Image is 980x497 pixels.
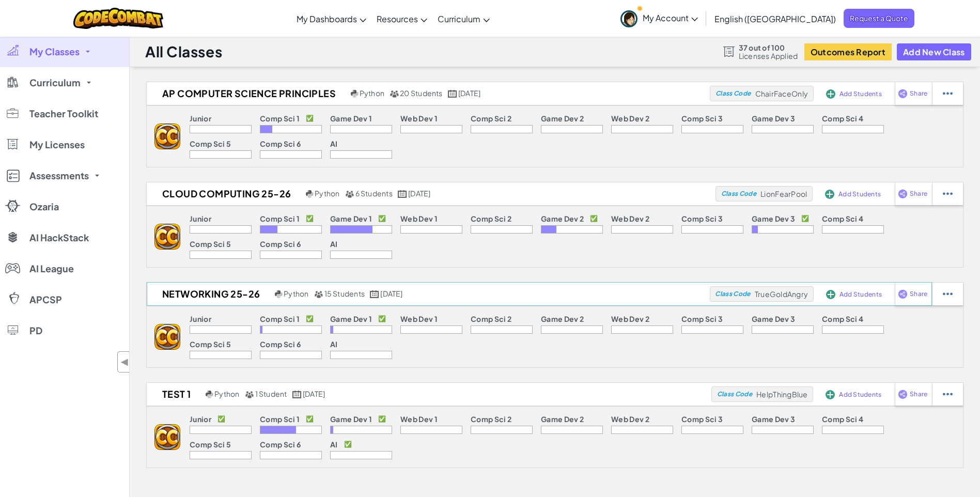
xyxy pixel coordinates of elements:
[752,415,795,423] p: Game Dev 3
[292,391,302,398] img: calendar.svg
[715,90,751,97] span: Class Code
[306,190,314,198] img: python.png
[315,189,339,198] span: Python
[351,90,359,98] img: python.png
[314,290,323,298] img: MultipleUsers.png
[190,214,211,223] p: Junior
[29,140,85,149] span: My Licenses
[756,390,807,399] span: HelpThingBlue
[822,114,863,122] p: Comp Sci 4
[360,88,384,98] span: Python
[147,186,715,201] a: Cloud Computing 25-26 Python 6 Students [DATE]
[330,139,338,148] p: AI
[154,123,180,149] img: logo
[306,415,314,423] p: ✅
[147,286,710,302] a: Networking 25-26 Python 15 Students [DATE]
[611,114,649,122] p: Web Dev 2
[260,340,301,348] p: Comp Sci 6
[615,2,703,35] a: My Account
[471,415,511,423] p: Comp Sci 2
[390,90,399,98] img: MultipleUsers.png
[190,340,231,348] p: Comp Sci 5
[378,214,386,223] p: ✅
[611,415,649,423] p: Web Dev 2
[190,415,211,423] p: Junior
[681,315,723,323] p: Comp Sci 3
[147,86,348,101] h2: AP Computer Science Principles
[458,88,480,98] span: [DATE]
[541,315,584,323] p: Game Dev 2
[943,189,953,198] img: IconStudentEllipsis.svg
[826,290,835,299] img: IconAddStudents.svg
[345,190,354,198] img: MultipleUsers.png
[330,340,338,348] p: AI
[217,415,225,423] p: ✅
[825,190,834,199] img: IconAddStudents.svg
[400,315,438,323] p: Web Dev 1
[190,114,211,122] p: Junior
[147,386,203,402] h2: Test 1
[291,5,371,33] a: My Dashboards
[752,114,795,122] p: Game Dev 3
[471,315,511,323] p: Comp Sci 2
[400,114,438,122] p: Web Dev 1
[408,189,430,198] span: [DATE]
[303,389,325,398] span: [DATE]
[943,390,953,399] img: IconStudentEllipsis.svg
[760,189,807,198] span: LionFearPool
[822,315,863,323] p: Comp Sci 4
[29,47,80,56] span: My Classes
[206,391,213,398] img: python.png
[943,89,953,98] img: IconStudentEllipsis.svg
[377,13,418,24] span: Resources
[120,354,129,369] span: ◀
[73,8,164,29] img: CodeCombat logo
[681,114,723,122] p: Comp Sci 3
[721,191,756,197] span: Class Code
[355,189,393,198] span: 6 Students
[910,291,927,297] span: Share
[620,10,637,27] img: avatar
[844,9,914,28] a: Request a Quote
[752,315,795,323] p: Game Dev 3
[306,315,314,323] p: ✅
[471,114,511,122] p: Comp Sci 2
[147,86,710,101] a: AP Computer Science Principles Python 20 Students [DATE]
[400,88,443,98] span: 20 Students
[681,214,723,223] p: Comp Sci 3
[898,189,908,198] img: IconShare_Purple.svg
[898,289,908,299] img: IconShare_Purple.svg
[943,289,953,299] img: IconStudentEllipsis.svg
[590,214,598,223] p: ✅
[29,78,81,87] span: Curriculum
[344,440,352,448] p: ✅
[432,5,495,33] a: Curriculum
[643,12,698,23] span: My Account
[260,214,300,223] p: Comp Sci 1
[822,214,863,223] p: Comp Sci 4
[801,214,809,223] p: ✅
[324,289,365,298] span: 15 Students
[275,290,283,298] img: python.png
[804,43,892,60] button: Outcomes Report
[284,289,308,298] span: Python
[822,415,863,423] p: Comp Sci 4
[145,42,222,61] h1: All Classes
[400,415,438,423] p: Web Dev 1
[330,415,372,423] p: Game Dev 1
[330,440,338,448] p: AI
[190,440,231,448] p: Comp Sci 5
[910,90,927,97] span: Share
[898,89,908,98] img: IconShare_Purple.svg
[245,391,254,398] img: MultipleUsers.png
[214,389,239,398] span: Python
[910,391,927,397] span: Share
[29,264,74,273] span: AI League
[611,315,649,323] p: Web Dev 2
[897,43,971,60] button: Add New Class
[147,186,303,201] h2: Cloud Computing 25-26
[306,114,314,122] p: ✅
